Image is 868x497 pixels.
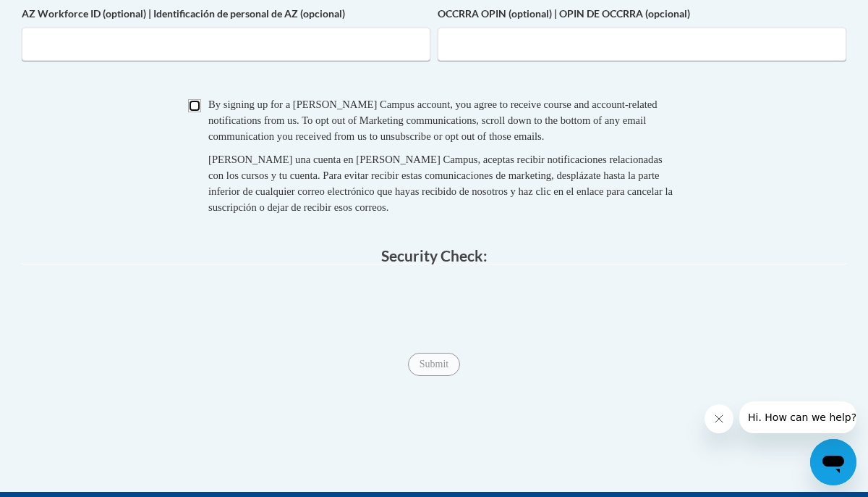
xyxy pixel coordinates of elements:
[22,6,430,22] label: AZ Workforce ID (optional) | Identificación de personal de AZ (opcional)
[739,401,856,433] iframe: Message from company
[381,246,488,264] span: Security Check:
[705,404,733,433] iframe: Close message
[208,154,673,213] span: [PERSON_NAME] una cuenta en [PERSON_NAME] Campus, aceptas recibir notificaciones relacionadas con...
[324,279,544,335] iframe: reCAPTCHA
[438,6,846,22] label: OCCRRA OPIN (optional) | OPIN DE OCCRRA (opcional)
[810,439,856,485] iframe: Button to launch messaging window
[208,99,658,142] span: By signing up for a [PERSON_NAME] Campus account, you agree to receive course and account-related...
[408,353,460,376] input: Submit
